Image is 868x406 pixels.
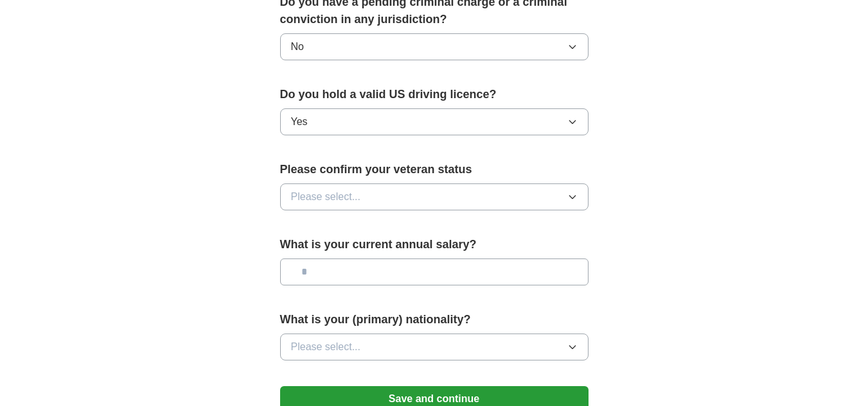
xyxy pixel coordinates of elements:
[280,183,589,210] button: Please select...
[291,114,308,130] span: Yes
[280,86,589,103] label: Do you hold a valid US driving licence?
[280,108,589,135] button: Yes
[280,334,589,360] button: Please select...
[280,311,589,328] label: What is your (primary) nationality?
[291,189,361,205] span: Please select...
[280,33,589,60] button: No
[291,339,361,355] span: Please select...
[280,161,589,178] label: Please confirm your veteran status
[280,236,589,253] label: What is your current annual salary?
[291,39,304,55] span: No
